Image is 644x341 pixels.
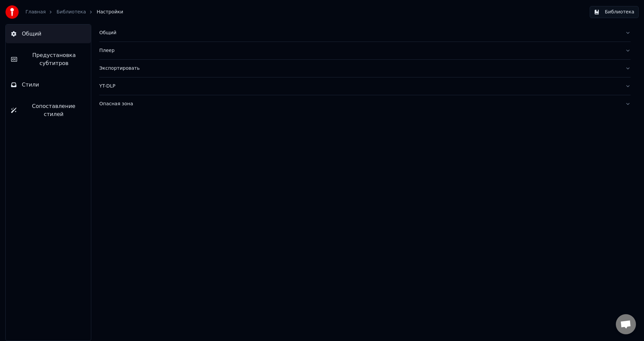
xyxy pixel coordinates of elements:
[99,77,631,95] button: YT-DLP
[99,42,631,59] button: Плеер
[99,30,620,36] div: Общий
[22,102,86,118] span: Сопоставление стилей
[22,51,86,67] span: Предустановка субтитров
[5,5,19,19] img: youka
[99,47,620,54] div: Плеер
[56,9,86,15] a: Библиотека
[22,81,39,89] span: Стили
[6,24,91,43] button: Общий
[25,9,123,15] nav: breadcrumb
[22,30,41,38] span: Общий
[99,101,620,107] div: Опасная зона
[99,60,631,77] button: Экспортировать
[99,95,631,113] button: Опасная зона
[99,83,620,90] div: YT-DLP
[99,65,620,72] div: Экспортировать
[590,6,639,18] button: Библиотека
[6,46,91,73] button: Предустановка субтитров
[99,24,631,42] button: Общий
[6,75,91,94] button: Стили
[97,9,123,15] span: Настройки
[616,314,636,334] div: Открытый чат
[25,9,46,15] a: Главная
[6,97,91,124] button: Сопоставление стилей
